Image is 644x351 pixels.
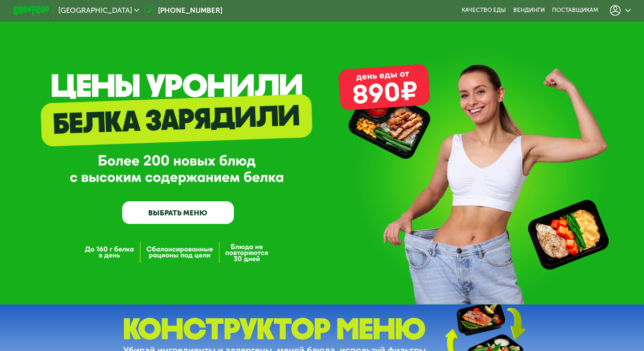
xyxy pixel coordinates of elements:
a: ВЫБРАТЬ МЕНЮ [122,201,233,223]
a: Качество еды [462,7,506,14]
span: [GEOGRAPHIC_DATA] [58,7,132,14]
a: [PHONE_NUMBER] [144,5,223,16]
div: поставщикам [552,7,598,14]
a: Вендинги [513,7,545,14]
